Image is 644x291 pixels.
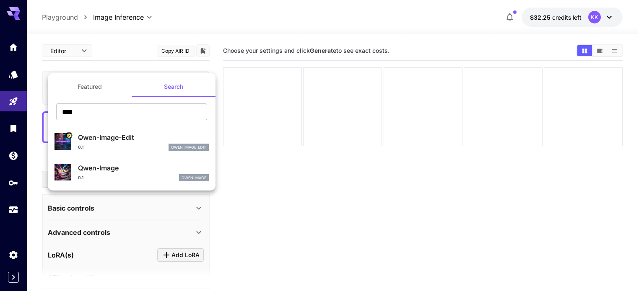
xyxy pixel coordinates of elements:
p: Qwen-Image [78,163,209,173]
button: Certified Model – Vetted for best performance and includes a commercial license. [65,132,72,139]
p: Qwen Image [182,175,206,181]
div: Certified Model – Vetted for best performance and includes a commercial license.Qwen-Image-Edit0.... [55,129,209,155]
div: Qwen-Image0.1Qwen Image [55,160,209,185]
p: 0.1 [78,144,83,150]
button: Featured [48,77,132,97]
p: qwen_image_edit [171,144,206,150]
button: Search [132,77,216,97]
p: 0.1 [78,175,83,181]
p: Qwen-Image-Edit [78,132,209,142]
